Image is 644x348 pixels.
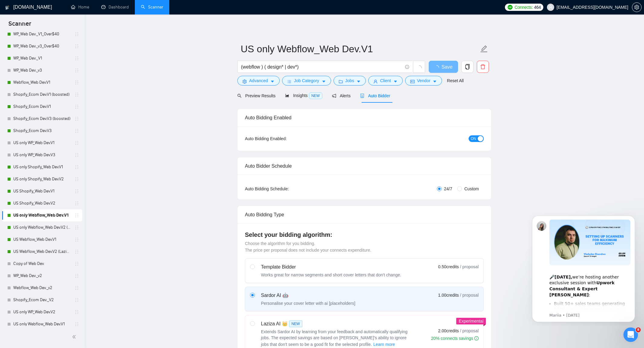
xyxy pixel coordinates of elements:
span: bars [287,79,291,84]
span: holder [74,249,79,254]
span: Insights [285,93,322,98]
span: edit [480,45,488,53]
span: 24/7 [442,185,455,192]
span: holder [74,322,79,327]
span: holder [74,165,79,169]
button: barsJob Categorycaret-down [282,76,331,85]
a: Shopify_Ecom Dev.V3 [13,125,71,137]
span: notification [332,94,336,98]
span: double-left [72,334,78,340]
a: US only WP_Web Dev.V1 [13,137,71,149]
a: Copy of Web Dev. [13,258,71,270]
span: Scanner [4,19,36,32]
span: Extends Sardor AI by learning from your feedback and automatically qualifying jobs. The expected ... [261,329,408,347]
span: holder [74,298,79,302]
span: caret-down [433,79,437,84]
a: US Webflow_Web Dev.V2 (Laziza AI) [13,246,71,258]
span: area-chart [285,93,289,98]
div: Auto Bidder Schedule [245,157,484,175]
span: holder [74,128,79,133]
button: Laziza AI NEWExtends Sardor AI by learning from your feedback and automatically qualifying jobs. ... [373,341,395,348]
span: 0.50 credits [438,263,459,270]
span: Connects: [515,4,533,11]
span: loading [416,65,422,71]
button: idcardVendorcaret-down [405,76,442,85]
span: Preview Results [237,93,275,98]
span: caret-down [356,79,361,84]
div: Auto Bidding Enabled [245,109,484,126]
span: info-circle [405,65,409,69]
span: holder [74,80,79,85]
span: holder [74,225,79,230]
button: delete [477,61,489,73]
span: holder [74,285,79,290]
div: Laziza AI [261,320,412,327]
div: Auto Bidding Schedule: [245,185,324,192]
span: idcard [410,79,415,84]
span: holder [74,261,79,266]
a: Shopify_Ecom Dev.V3 (boosted) [13,113,71,125]
a: homeHome [71,5,89,10]
div: Works great for narrow segments and short cover letters that don't change. [261,272,401,278]
span: holder [74,44,79,49]
a: US only Shopify_Web Dev.V2 [13,173,71,185]
span: holder [74,177,79,182]
input: Scanner name... [241,41,479,56]
span: 464 [534,4,541,11]
span: caret-down [270,79,275,84]
a: Shopify_Ecom Dev.V1 [13,101,71,113]
span: 2.00 credits [438,327,459,334]
img: logo [5,3,9,12]
a: Reset All [447,77,463,84]
span: Save [441,63,452,71]
span: NEW [309,92,322,99]
span: caret-down [322,79,326,84]
span: ON [471,135,476,142]
span: Learn more [373,341,395,348]
span: search [237,94,242,98]
span: user [373,79,378,84]
span: / proposal [460,292,479,298]
a: setting [632,5,642,10]
span: / proposal [460,328,479,334]
span: 8 [636,327,641,332]
span: holder [74,140,79,145]
span: Auto Bidder [360,93,390,98]
h4: Select your bidding algorithm: [245,230,484,239]
a: WP_Web Dev._v3_Over$40 [13,40,71,52]
span: holder [74,32,79,37]
a: Shopify_Ecom Dev._V2 [13,294,71,306]
a: Webflow_Web Dev.V1 [13,76,71,89]
span: copy [462,64,473,69]
span: Vendor [417,77,430,84]
span: Advanced [249,77,268,84]
a: US Shopify_Web Dev.V1 [13,185,71,197]
button: userClientcaret-down [368,76,403,85]
span: holder [74,237,79,242]
span: holder [74,92,79,97]
span: holder [74,310,79,314]
span: holder [74,213,79,218]
div: Personalise your cover letter with ai [placeholders] [261,300,355,306]
span: NEW [289,321,302,327]
span: Job Category [294,77,319,84]
a: dashboardDashboard [101,5,129,10]
span: Custom [462,185,481,192]
span: info-circle [474,336,479,340]
div: Auto Bidding Type [245,206,484,223]
a: US only WP_Web Dev.V2 [13,306,71,318]
span: delete [477,64,489,69]
div: Template Bidder [261,263,401,271]
a: WP_Web Dev._v2 [13,270,71,282]
button: setting [632,2,642,12]
span: 👑 [282,320,288,327]
span: 1.00 credits [438,292,459,298]
a: Webflow_Web Dev._v2 [13,282,71,294]
a: WP_Web Dev._V1_Over$40 [13,28,71,40]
